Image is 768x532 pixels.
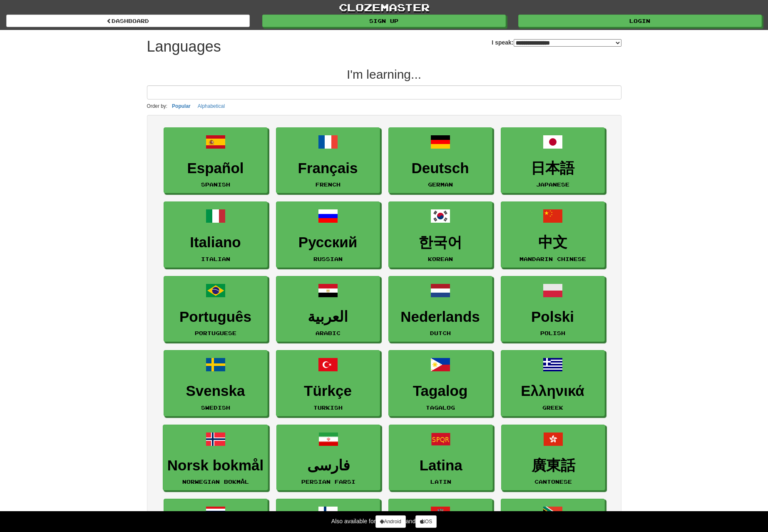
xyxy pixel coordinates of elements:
a: 中文Mandarin Chinese [501,201,605,268]
small: Mandarin Chinese [519,256,586,262]
a: 日本語Japanese [501,127,605,194]
a: LatinaLatin [389,425,493,491]
a: SvenskaSwedish [164,350,268,416]
h3: Svenska [168,383,263,399]
a: РусскийRussian [276,201,380,268]
small: Portuguese [195,330,236,336]
a: Login [518,15,762,27]
small: German [428,181,453,187]
a: TagalogTagalog [388,350,492,416]
small: Arabic [316,330,341,336]
small: Polish [540,330,565,336]
a: 한국어Korean [388,201,492,268]
h3: 廣東話 [506,457,601,474]
small: Swedish [201,405,230,410]
h3: Türkçe [281,383,375,399]
a: 廣東話Cantonese [501,425,605,491]
a: EspañolSpanish [164,127,268,194]
h3: Norsk bokmål [167,457,263,474]
a: iOS [415,515,437,528]
small: Tagalog [426,405,455,410]
small: Persian Farsi [301,479,355,485]
h3: Português [168,309,263,325]
h3: 中文 [505,234,600,251]
h3: Español [168,160,263,177]
h3: 한국어 [393,234,488,251]
h3: Tagalog [393,383,488,399]
small: French [316,181,341,187]
small: Japanese [536,181,569,187]
a: العربيةArabic [276,276,380,342]
small: Turkish [313,405,343,410]
h3: Latina [393,457,488,474]
small: Spanish [201,181,230,187]
h3: Deutsch [393,160,488,177]
a: PolskiPolish [501,276,605,342]
h3: Polski [505,309,600,325]
h3: 日本語 [505,160,600,177]
h3: Français [281,160,375,177]
a: فارسیPersian Farsi [276,425,380,491]
h3: فارسی [281,457,376,474]
h3: Nederlands [393,309,488,325]
a: FrançaisFrench [276,127,380,194]
h3: Ελληνικά [505,383,600,399]
h3: Русский [281,234,375,251]
h1: Languages [147,38,221,55]
a: DeutschGerman [388,127,492,194]
small: Greek [542,405,563,410]
small: Italian [201,256,230,262]
button: Alphabetical [195,102,227,111]
small: Dutch [430,330,451,336]
small: Order by: [147,103,168,109]
h3: Italiano [168,234,263,251]
a: TürkçeTurkish [276,350,380,416]
small: Cantonese [534,479,572,485]
small: Russian [313,256,343,262]
a: PortuguêsPortuguese [164,276,268,342]
small: Korean [428,256,453,262]
select: I speak: [514,39,621,47]
h3: العربية [281,309,375,325]
small: Latin [430,479,451,485]
button: Popular [169,102,193,111]
a: ItalianoItalian [164,201,268,268]
a: NederlandsDutch [388,276,492,342]
small: Norwegian Bokmål [182,479,249,485]
a: Android [375,515,405,528]
a: dashboard [6,15,250,27]
a: Sign up [262,15,506,27]
h2: I'm learning... [147,67,621,81]
a: Norsk bokmålNorwegian Bokmål [163,425,268,491]
label: I speak: [492,38,621,47]
a: ΕλληνικάGreek [501,350,605,416]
